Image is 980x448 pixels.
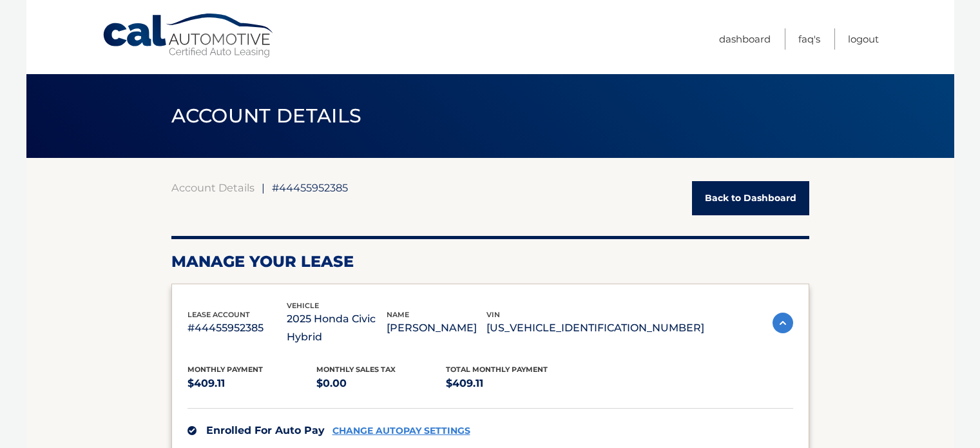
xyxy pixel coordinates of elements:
[206,424,325,436] span: Enrolled For Auto Pay
[187,319,287,337] p: #44455952385
[486,319,704,337] p: [US_VEHICLE_IDENTIFICATION_NUMBER]
[171,104,362,128] span: ACCOUNT DETAILS
[486,310,500,319] span: vin
[187,426,197,435] img: check.svg
[171,181,255,194] a: Account Details
[287,301,319,310] span: vehicle
[692,181,809,215] a: Back to Dashboard
[798,28,820,50] a: FAQ's
[171,252,809,271] h2: Manage Your Lease
[773,313,793,333] img: accordion-active.svg
[287,310,387,346] p: 2025 Honda Civic Hybrid
[316,365,396,374] span: Monthly sales Tax
[102,13,276,59] a: Cal Automotive
[187,310,250,319] span: lease account
[387,310,409,319] span: name
[187,365,263,374] span: Monthly Payment
[187,375,317,393] p: $409.11
[332,425,470,436] a: CHANGE AUTOPAY SETTINGS
[848,28,879,50] a: Logout
[272,181,348,194] span: #44455952385
[316,375,446,393] p: $0.00
[719,28,771,50] a: Dashboard
[446,365,548,374] span: Total Monthly Payment
[387,319,486,337] p: [PERSON_NAME]
[446,375,575,393] p: $409.11
[262,181,265,194] span: |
